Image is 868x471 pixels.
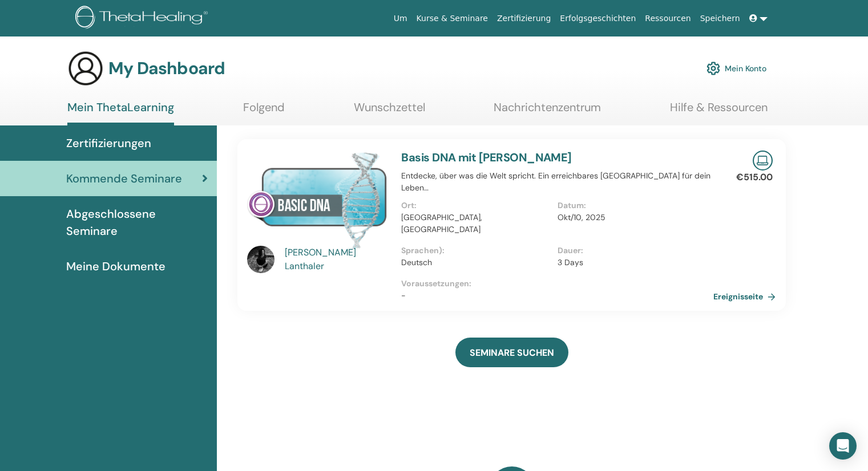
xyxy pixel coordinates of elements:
a: Erfolgsgeschichten [555,8,640,29]
p: Voraussetzungen : [401,278,713,290]
a: [PERSON_NAME] Lanthaler [285,246,390,273]
p: €515.00 [736,170,773,184]
p: Datum : [558,200,706,212]
a: Wunschzettel [354,100,425,123]
p: 3 Days [558,257,706,269]
div: Open Intercom Messenger [829,432,857,460]
img: Basis DNA [247,151,387,249]
p: Deutsch [401,257,550,269]
img: default.jpg [247,246,274,273]
a: Speichern [696,8,745,29]
img: logo.png [75,6,212,31]
span: Meine Dokumente [66,258,165,275]
p: [GEOGRAPHIC_DATA], [GEOGRAPHIC_DATA] [401,212,550,235]
span: Abgeschlossene Seminare [66,205,208,239]
img: cog.svg [706,59,720,78]
span: Kommende Seminare [66,170,182,187]
a: Basis DNA mit [PERSON_NAME] [401,150,572,165]
a: Hilfe & Ressourcen [670,100,768,123]
img: generic-user-icon.jpg [67,50,104,87]
a: Mein Konto [706,56,766,81]
a: Ereignisseite [713,288,780,305]
p: Sprachen) : [401,245,550,257]
a: Nachrichtenzentrum [494,100,601,123]
a: Mein ThetaLearning [67,100,174,125]
p: Okt/10, 2025 [558,212,706,224]
a: Kurse & Seminare [412,8,492,29]
img: Live Online Seminar [753,151,773,170]
a: Folgend [243,100,285,123]
span: SEMINARE SUCHEN [470,347,554,359]
span: Zertifizierungen [66,135,151,152]
a: SEMINARE SUCHEN [455,338,568,367]
p: Ort : [401,200,550,212]
p: - [401,290,713,302]
a: Ressourcen [640,8,695,29]
h3: My Dashboard [108,58,225,79]
p: Dauer : [558,245,706,257]
p: Entdecke, über was die Welt spricht. Ein erreichbares [GEOGRAPHIC_DATA] für dein Leben… [401,170,713,194]
a: Um [389,8,412,29]
a: Zertifizierung [492,8,555,29]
